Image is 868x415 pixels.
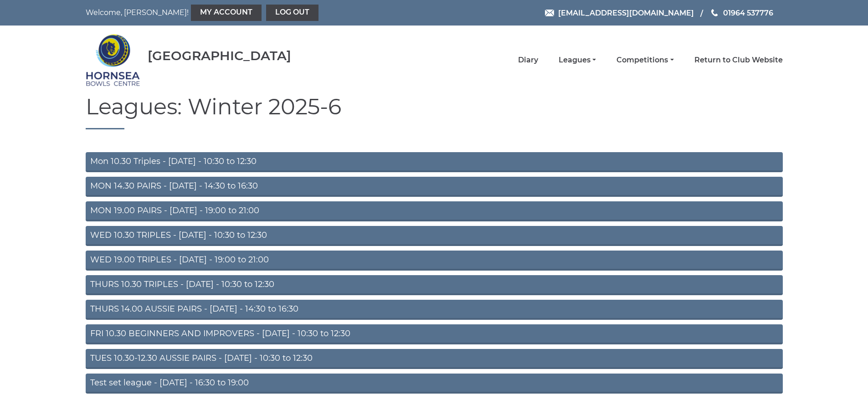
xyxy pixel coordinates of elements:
a: My Account [191,5,262,21]
img: Phone us [711,9,718,16]
a: Competitions [616,55,673,65]
img: Email [545,10,554,16]
a: Phone us 01964 537776 [710,7,773,19]
a: WED 19.00 TRIPLES - [DATE] - 19:00 to 21:00 [86,251,783,271]
nav: Welcome, [PERSON_NAME]! [86,5,368,21]
a: Test set league - [DATE] - 16:30 to 19:00 [86,374,783,394]
a: Diary [518,55,538,65]
div: [GEOGRAPHIC_DATA] [148,49,291,63]
a: FRI 10.30 BEGINNERS AND IMPROVERS - [DATE] - 10:30 to 12:30 [86,324,783,344]
a: Log out [266,5,318,21]
img: Hornsea Bowls Centre [86,28,140,92]
span: 01964 537776 [723,8,773,17]
a: THURS 14.00 AUSSIE PAIRS - [DATE] - 14:30 to 16:30 [86,300,783,320]
a: MON 19.00 PAIRS - [DATE] - 19:00 to 21:00 [86,201,783,221]
a: Leagues [559,55,596,65]
a: Email [EMAIL_ADDRESS][DOMAIN_NAME] [545,7,694,19]
a: Mon 10.30 Triples - [DATE] - 10:30 to 12:30 [86,152,783,172]
h1: Leagues: Winter 2025-6 [86,95,783,129]
span: [EMAIL_ADDRESS][DOMAIN_NAME] [558,8,694,17]
a: MON 14.30 PAIRS - [DATE] - 14:30 to 16:30 [86,177,783,197]
a: WED 10.30 TRIPLES - [DATE] - 10:30 to 12:30 [86,226,783,246]
a: THURS 10.30 TRIPLES - [DATE] - 10:30 to 12:30 [86,275,783,295]
a: Return to Club Website [694,55,783,65]
a: TUES 10.30-12.30 AUSSIE PAIRS - [DATE] - 10:30 to 12:30 [86,349,783,369]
